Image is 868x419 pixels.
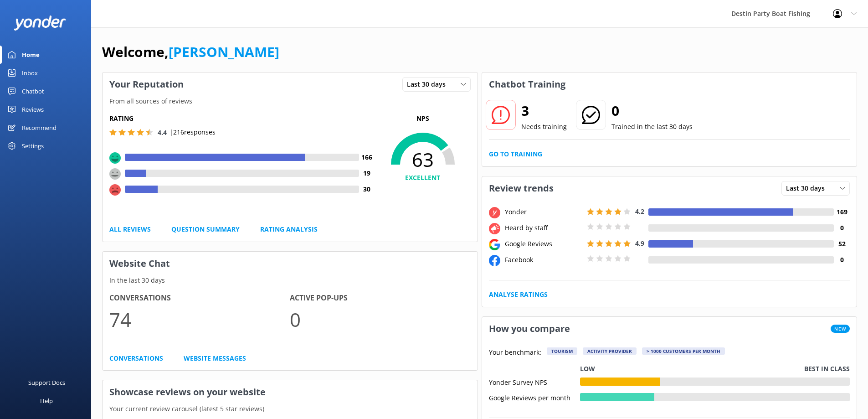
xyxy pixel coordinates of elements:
p: From all sources of reviews [103,96,478,106]
div: Help [40,392,53,410]
h4: 166 [359,152,375,162]
h3: Review trends [482,176,560,200]
h4: Active Pop-ups [290,292,470,304]
h4: 169 [834,207,850,217]
div: Yonder [503,207,585,217]
h2: 3 [521,100,567,122]
div: Facebook [503,255,585,265]
h3: Showcase reviews on your website [103,380,478,404]
span: 4.4 [158,128,167,137]
p: Trained in the last 30 days [611,122,693,132]
span: Last 30 days [407,79,451,89]
h4: 0 [834,223,850,233]
h4: 30 [359,184,375,194]
div: Home [22,46,40,64]
a: Question Summary [171,224,240,234]
h4: 0 [834,255,850,265]
div: Heard by staff [503,223,585,233]
h4: 19 [359,168,375,178]
div: Chatbot [22,82,44,100]
p: Low [580,364,595,374]
div: Support Docs [28,373,65,392]
img: yonder-white-logo.png [14,16,66,31]
div: > 1000 customers per month [642,347,725,355]
h3: Your Reputation [103,72,190,96]
p: Your benchmark: [489,347,541,358]
a: Rating Analysis [260,224,318,234]
h3: Website Chat [103,252,478,275]
p: Your current review carousel (latest 5 star reviews) [103,404,478,414]
h4: Conversations [109,292,290,304]
h3: How you compare [482,317,577,341]
div: Reviews [22,100,44,119]
a: All Reviews [109,224,151,234]
span: 4.9 [635,239,644,248]
div: Inbox [22,64,38,82]
p: 0 [290,304,470,335]
a: Website Messages [184,353,246,363]
p: Best in class [804,364,850,374]
h4: EXCELLENT [375,173,471,183]
p: Needs training [521,122,567,132]
div: Google Reviews per month [489,393,580,401]
div: Settings [22,137,44,155]
p: 74 [109,304,290,335]
h4: 52 [834,239,850,249]
span: New [831,325,850,333]
h2: 0 [611,100,693,122]
p: In the last 30 days [103,275,478,285]
p: NPS [375,114,471,124]
div: Google Reviews [503,239,585,249]
div: Recommend [22,119,56,137]
span: 4.2 [635,207,644,216]
h5: Rating [109,114,375,124]
h1: Welcome, [102,41,279,63]
div: Activity Provider [583,347,637,355]
span: Last 30 days [786,183,830,193]
div: Tourism [547,347,577,355]
a: Analyse Ratings [489,290,548,300]
span: 63 [375,148,471,171]
a: Conversations [109,353,163,363]
a: Go to Training [489,149,542,159]
a: [PERSON_NAME] [169,42,279,61]
h3: Chatbot Training [482,72,572,96]
div: Yonder Survey NPS [489,378,580,386]
p: | 216 responses [169,127,216,137]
